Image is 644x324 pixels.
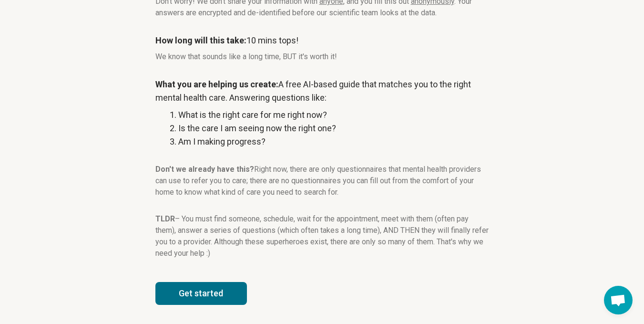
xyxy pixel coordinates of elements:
p: 10 mins tops! [155,34,489,47]
li: What is the right care for me right now? [178,108,489,122]
p: We know that sounds like a long time, BUT it's worth it! [155,51,489,63]
li: Is the care I am seeing now the right one? [178,122,489,135]
li: Am I making progress? [178,135,489,148]
div: Open chat [604,286,633,314]
strong: What you are helping us create: [155,79,278,89]
strong: TLDR [155,214,175,223]
button: Get started [155,282,247,305]
p: Right now, there are only questionnaires that mental health providers can use to refer you to car... [155,164,489,198]
strong: How long will this take: [155,35,246,45]
p: A free AI-based guide that matches you to the right mental health care. Answering questions like: [155,78,489,105]
p: – You must find someone, schedule, wait for the appointment, meet with them (often pay them), ans... [155,213,489,259]
strong: Don't we already have this? [155,165,254,174]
